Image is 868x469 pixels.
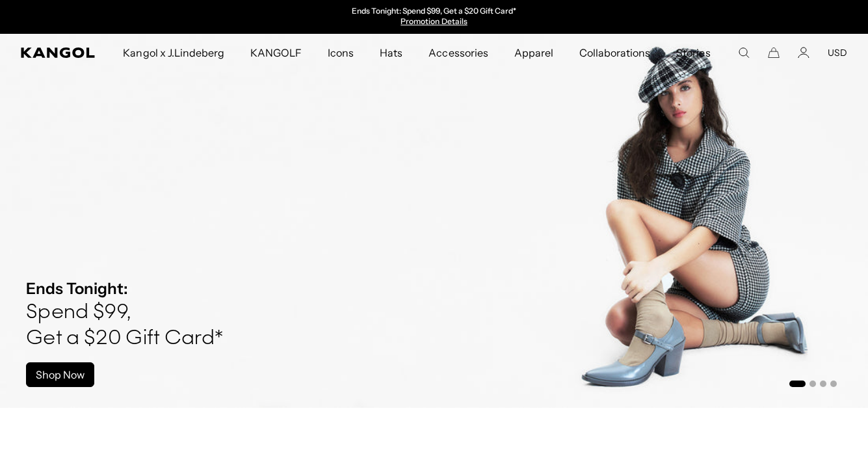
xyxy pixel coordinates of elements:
[579,34,650,72] span: Collaborations
[123,34,224,72] span: Kangol x J.Lindeberg
[828,47,847,59] button: USD
[514,34,553,72] span: Apparel
[820,381,826,387] button: Go to slide 3
[367,34,415,72] a: Hats
[300,7,568,27] div: Announcement
[676,34,710,72] span: Stories
[809,381,816,387] button: Go to slide 2
[380,34,402,72] span: Hats
[26,279,128,298] strong: Ends Tonight:
[663,34,723,72] a: Stories
[300,7,568,27] div: 1 of 2
[830,381,837,387] button: Go to slide 4
[315,34,367,72] a: Icons
[788,378,837,388] ul: Select a slide to show
[798,47,809,59] a: Account
[352,7,516,17] p: Ends Tonight: Spend $99, Get a $20 Gift Card*
[110,34,237,72] a: Kangol x J.Lindeberg
[26,362,94,387] a: Shop Now
[738,47,750,59] summary: Search here
[26,300,223,326] h4: Spend $99,
[21,47,96,58] a: Kangol
[250,34,302,72] span: KANGOLF
[300,7,568,27] slideshow-component: Announcement bar
[428,34,488,72] span: Accessories
[501,34,566,72] a: Apparel
[768,47,780,59] button: Cart
[237,34,315,72] a: KANGOLF
[415,34,501,72] a: Accessories
[26,326,223,352] h4: Get a $20 Gift Card*
[566,34,663,72] a: Collaborations
[401,16,467,26] a: Promotion Details
[789,381,806,387] button: Go to slide 1
[328,34,354,72] span: Icons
